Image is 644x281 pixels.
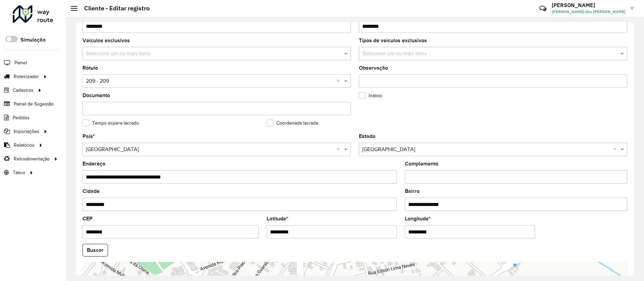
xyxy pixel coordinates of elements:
label: Latitude [267,215,288,223]
label: Complemento [405,160,438,168]
label: Simulação [20,36,46,44]
span: Pedidos [13,114,30,121]
span: Clear all [613,145,619,153]
span: Retroalimentação [14,155,50,162]
label: Bairro [405,187,420,195]
span: Clear all [337,77,342,85]
label: País [83,132,95,140]
h2: Cliente - Editar registro [77,5,150,12]
label: Coordenada lacrada [267,120,318,127]
h3: [PERSON_NAME] [552,2,626,8]
span: Tático [13,169,25,176]
span: Importações [14,128,39,135]
label: Cidade [83,187,100,195]
span: Clear all [337,145,342,153]
label: Rótulo [83,64,98,72]
label: Tipos de veículos exclusivos [359,37,427,45]
label: Veículos exclusivos [83,37,130,45]
label: Tempo espera lacrado [83,120,139,127]
span: Roteirizador [14,73,39,80]
label: CEP [83,215,93,223]
span: Painel [14,59,27,66]
span: Painel de Sugestão [14,100,54,108]
label: Longitude [405,215,431,223]
button: Buscar [83,244,108,257]
a: Contato Rápido [536,1,550,16]
span: Relatórios [14,142,35,149]
span: Cadastros [13,87,34,94]
label: Estado [359,132,375,140]
label: Endereço [83,160,105,168]
label: Observação [359,64,388,72]
label: Inativo [359,92,382,99]
span: [PERSON_NAME] dos [PERSON_NAME] [552,9,626,15]
label: Documento [83,91,110,99]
